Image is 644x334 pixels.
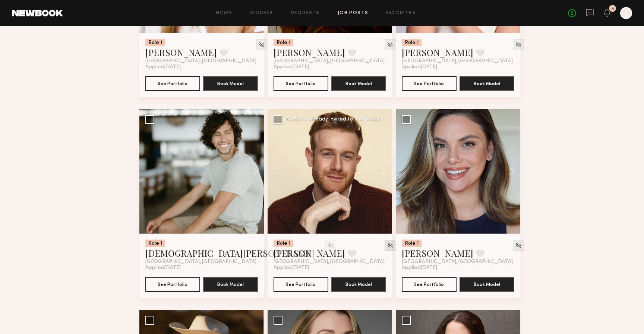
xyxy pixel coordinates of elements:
div: Applied [DATE] [402,265,514,271]
div: Role 1 [145,39,165,46]
button: Book Model [460,277,514,292]
span: [GEOGRAPHIC_DATA], [GEOGRAPHIC_DATA] [402,58,513,64]
button: Book Model [460,76,514,91]
button: See Portfolio [145,76,200,91]
div: Role 1 [274,39,293,46]
button: See Portfolio [402,277,457,292]
span: [GEOGRAPHIC_DATA], [GEOGRAPHIC_DATA] [145,58,256,64]
button: Book Model [331,76,386,91]
span: [GEOGRAPHIC_DATA], [GEOGRAPHIC_DATA] [402,259,513,265]
img: Unhide Model [387,242,393,249]
div: Role 1 [145,240,165,247]
button: Book Model [203,76,258,91]
div: Role 1 [274,240,293,247]
div: 4 [611,7,614,11]
div: Applied [DATE] [145,265,258,271]
a: [PERSON_NAME] [402,46,473,58]
div: Applied [DATE] [145,64,258,70]
a: J [620,7,632,19]
a: Favorites [386,11,416,16]
button: See Portfolio [274,277,328,292]
a: Book Model [460,80,514,86]
button: See Portfolio [402,76,457,91]
a: Home [216,11,233,16]
a: [DEMOGRAPHIC_DATA][PERSON_NAME] [145,247,315,259]
a: [PERSON_NAME] [145,46,217,58]
button: Book Model [203,277,258,292]
a: [PERSON_NAME] [402,247,473,259]
a: invited [329,117,346,122]
img: Unhide Model [387,41,393,48]
a: Book Model [203,80,258,86]
a: Book Model [331,281,386,287]
a: Book Model [203,281,258,287]
img: Unhide Model [515,242,521,249]
div: Role 1 [402,240,422,247]
a: Requests [291,11,320,16]
button: Book Model [331,277,386,292]
button: See Portfolio [145,277,200,292]
span: [GEOGRAPHIC_DATA], [GEOGRAPHIC_DATA] [274,58,385,64]
div: Applied [DATE] [274,64,386,70]
a: Book Model [331,80,386,86]
a: Models [250,11,273,16]
div: Role 1 [402,39,422,46]
button: See Portfolio [274,76,328,91]
span: [GEOGRAPHIC_DATA], [GEOGRAPHIC_DATA] [145,259,256,265]
a: Book Model [460,281,514,287]
div: Model is already to the project [286,117,383,122]
div: Applied [DATE] [274,265,386,271]
span: [GEOGRAPHIC_DATA], [GEOGRAPHIC_DATA] [274,259,385,265]
a: [PERSON_NAME] [274,247,345,259]
a: Job Posts [338,11,369,16]
div: Applied [DATE] [402,64,514,70]
a: [PERSON_NAME] [274,46,345,58]
img: Unhide Model [259,41,265,48]
img: Unhide Model [515,41,521,48]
